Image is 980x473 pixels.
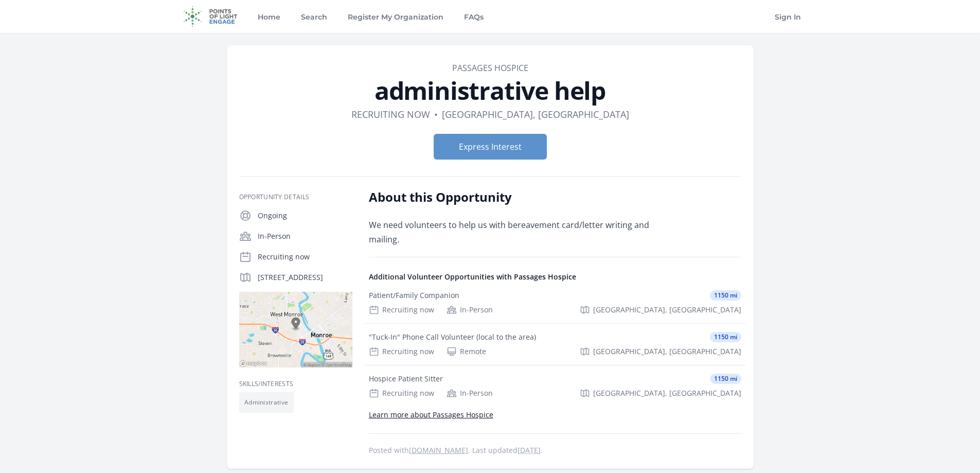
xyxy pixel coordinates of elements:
a: Learn more about Passages Hospice [369,410,493,419]
div: Recruiting now [369,305,434,315]
span: [GEOGRAPHIC_DATA], [GEOGRAPHIC_DATA] [593,388,741,398]
p: Ongoing [258,211,352,221]
div: • [434,107,438,121]
a: "Tuck-In" Phone Call Volunteer (local to the area) 1150 mi Recruiting now Remote [GEOGRAPHIC_DATA... [365,324,745,365]
dd: Recruiting now [351,107,430,121]
div: Recruiting now [369,346,434,357]
h1: administrative help [239,78,741,103]
div: "Tuck-In" Phone Call Volunteer (local to the area) [369,332,536,342]
p: We need volunteers to help us with bereavement card/letter writing and mailing. [369,218,670,247]
img: Map [239,292,352,367]
div: Recruiting now [369,388,434,398]
button: Express Interest [434,134,547,160]
li: Administrative [239,392,294,413]
div: In-Person [447,305,493,315]
a: Passages Hospice [452,62,528,74]
div: Remote [447,346,486,357]
span: [GEOGRAPHIC_DATA], [GEOGRAPHIC_DATA] [593,346,741,357]
a: Patient/Family Companion 1150 mi Recruiting now In-Person [GEOGRAPHIC_DATA], [GEOGRAPHIC_DATA] [365,282,745,323]
a: Hospice Patient Sitter 1150 mi Recruiting now In-Person [GEOGRAPHIC_DATA], [GEOGRAPHIC_DATA] [365,365,745,407]
div: In-Person [447,388,493,398]
span: 1150 mi [710,290,741,301]
div: Patient/Family Companion [369,290,459,301]
a: [DOMAIN_NAME] [409,445,468,455]
p: [STREET_ADDRESS] [258,272,352,283]
span: 1150 mi [710,374,741,384]
p: In-Person [258,231,352,241]
h4: Additional Volunteer Opportunities with Passages Hospice [369,272,741,282]
p: Recruiting now [258,252,352,262]
div: Hospice Patient Sitter [369,374,443,384]
h2: About this Opportunity [369,189,670,205]
span: 1150 mi [710,332,741,342]
span: [GEOGRAPHIC_DATA], [GEOGRAPHIC_DATA] [593,305,741,315]
abbr: Tue, Sep 9, 2025 3:50 PM [518,445,541,455]
p: Posted with . Last updated . [369,446,741,454]
h3: Opportunity Details [239,193,352,201]
dd: [GEOGRAPHIC_DATA], [GEOGRAPHIC_DATA] [442,107,629,121]
h3: Skills/Interests [239,380,352,388]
